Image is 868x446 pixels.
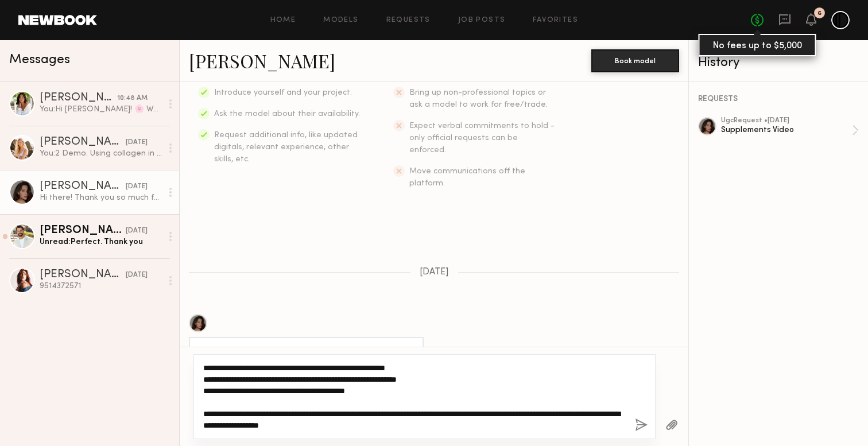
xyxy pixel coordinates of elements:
[591,55,679,65] a: Book model
[40,225,126,236] div: [PERSON_NAME]
[533,17,578,24] a: Favorites
[386,17,431,24] a: Requests
[698,95,859,103] div: REQUESTS
[126,226,148,236] div: [DATE]
[721,117,852,125] div: ugc Request • [DATE]
[117,93,148,104] div: 10:48 AM
[40,192,162,203] div: Hi there! Thank you so much for having me as part of this project! I’ll be in touch as soon as I ...
[126,270,148,281] div: [DATE]
[40,104,162,115] div: You: Hi [PERSON_NAME]! 🌸 We’re looking for a completed UGC video (20–30 seconds). Here are a few ...
[270,17,296,24] a: Home
[214,89,352,96] span: Introduce yourself and your project.
[214,131,358,163] span: Request additional info, like updated digitals, relevant experience, other skills, etc.
[721,125,852,135] div: Supplements Video
[40,281,162,292] div: 9514372571
[721,117,859,144] a: ugcRequest •[DATE]Supplements Video
[409,122,555,154] span: Expect verbal commitments to hold - only official requests can be enforced.
[9,53,70,67] span: Messages
[699,34,816,56] div: No fees up to $5,000
[323,17,358,24] a: Models
[40,236,162,247] div: Unread: Perfect. Thank you
[40,92,117,104] div: [PERSON_NAME]
[40,269,126,281] div: [PERSON_NAME]
[591,49,679,72] button: Book model
[126,181,148,192] div: [DATE]
[409,168,525,187] span: Move communications off the platform.
[40,181,126,192] div: [PERSON_NAME]
[409,89,548,108] span: Bring up non-professional topics or ask a model to work for free/trade.
[214,110,360,118] span: Ask the model about their availability.
[199,344,413,424] div: Hi there! Thank you so much for having me as part of this project! I’ll be in touch as soon as I ...
[126,137,148,148] div: [DATE]
[751,14,764,26] a: No fees up to $5,000
[420,267,449,277] span: [DATE]
[189,48,335,73] a: [PERSON_NAME]
[817,10,821,17] div: 6
[40,137,126,148] div: [PERSON_NAME]
[458,17,506,24] a: Job Posts
[698,56,859,69] div: History
[40,148,162,159] div: You: 2 Demo. Using collagen in the coffee, matcha, smoothie. 3. Testimonial & Benefits (8–10 seco...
